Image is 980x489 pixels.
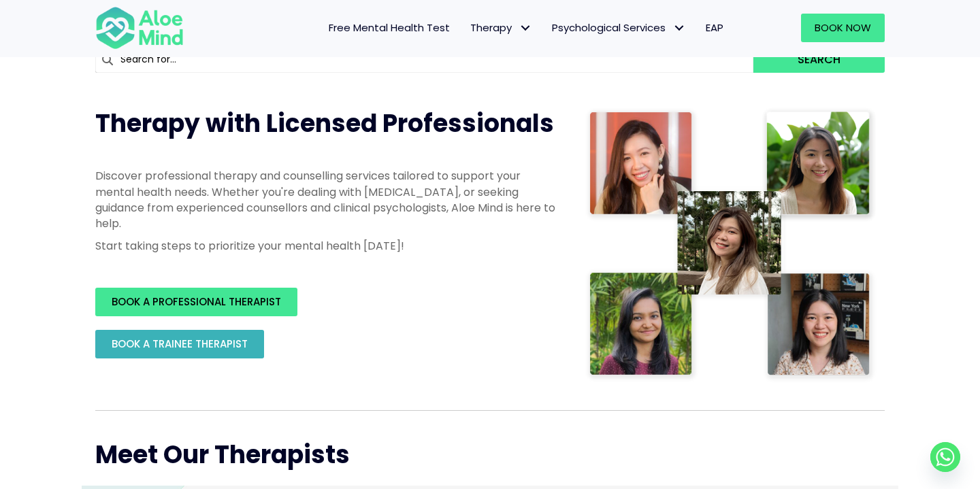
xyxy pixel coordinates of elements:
a: Whatsapp [930,442,960,472]
span: BOOK A TRAINEE THERAPIST [112,337,248,351]
span: Meet Our Therapists [95,437,350,472]
a: BOOK A PROFESSIONAL THERAPIST [95,288,297,316]
p: Discover professional therapy and counselling services tailored to support your mental health nee... [95,168,558,231]
a: TherapyTherapy: submenu [460,14,542,42]
button: Search [753,47,885,73]
a: EAP [696,14,734,42]
span: Therapy with Licensed Professionals [95,106,554,141]
img: Aloe mind Logo [95,5,184,50]
span: Psychological Services [552,20,685,35]
img: Therapist collage [585,107,877,383]
a: Free Mental Health Test [318,14,460,42]
span: Therapy [470,20,532,35]
span: Therapy: submenu [515,18,535,38]
p: Start taking steps to prioritize your mental health [DATE]! [95,238,558,254]
span: Psychological Services: submenu [669,18,689,38]
input: Search for... [95,47,753,73]
span: EAP [706,20,723,35]
span: Free Mental Health Test [329,20,450,35]
nav: Menu [201,14,734,42]
span: Book Now [815,20,871,35]
span: BOOK A PROFESSIONAL THERAPIST [112,294,281,309]
a: Book Now [801,14,885,42]
a: Psychological ServicesPsychological Services: submenu [542,14,696,42]
a: BOOK A TRAINEE THERAPIST [95,330,264,358]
